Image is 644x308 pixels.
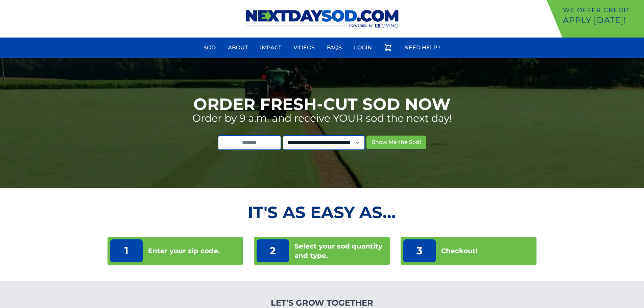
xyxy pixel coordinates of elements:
p: 3 [403,239,436,262]
p: We offer Credit [563,5,641,15]
a: Need Help? [400,40,445,56]
h1: Order Fresh-Cut Sod Now [193,96,451,112]
a: Impact [256,40,285,56]
a: About [224,40,252,56]
a: Login [350,40,376,56]
p: Apply [DATE]! [563,15,641,26]
a: Sod [199,40,220,56]
p: Select your sod quantity and type. [294,241,387,260]
a: FAQs [323,40,346,56]
p: 2 [257,239,289,262]
button: Show Me the Sod! [366,136,426,149]
p: Order by 9 a.m. and receive YOUR sod the next day! [192,112,452,124]
p: 1 [110,239,143,262]
p: Checkout! [441,246,478,256]
p: Enter your zip code. [148,246,220,256]
a: Videos [289,40,319,56]
h2: It's as Easy As... [108,204,537,220]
